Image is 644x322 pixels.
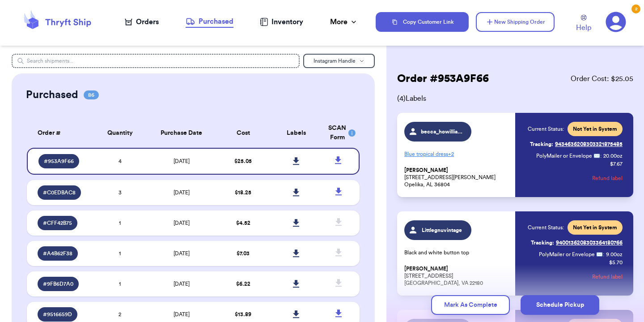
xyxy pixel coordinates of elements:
[571,73,633,84] span: Order Cost: $ 25.05
[606,251,623,258] span: 9.00 oz
[609,259,623,266] p: $ 5.70
[27,118,93,148] th: Order #
[174,220,190,226] span: [DATE]
[397,93,633,104] span: ( 4 ) Labels
[270,118,323,148] th: Labels
[328,124,349,142] div: SCAN Form
[576,15,591,33] a: Help
[235,312,251,317] span: $ 13.89
[84,90,99,99] span: 86
[536,153,600,159] span: PolyMailer or Envelope ✉️
[404,266,448,272] span: [PERSON_NAME]
[119,281,121,287] span: 1
[404,265,510,287] p: [STREET_ADDRESS] [GEOGRAPHIC_DATA], VA 22180
[43,250,72,257] span: # A4B62F38
[234,159,252,164] span: $ 25.05
[592,168,623,188] button: Refund label
[606,12,626,32] a: 2
[236,220,250,226] span: $ 4.52
[186,16,233,28] a: Purchased
[528,125,564,133] span: Current Status:
[93,118,147,148] th: Quantity
[376,12,469,32] button: Copy Customer Link
[43,219,72,227] span: # CFF42B75
[12,54,300,68] input: Search shipments...
[330,17,358,27] div: More
[119,251,121,256] span: 1
[186,16,233,27] div: Purchased
[404,167,448,174] span: [PERSON_NAME]
[43,189,76,196] span: # C0EDBAC8
[539,252,603,257] span: PolyMailer or Envelope ✉️
[119,220,121,226] span: 1
[531,236,623,250] a: Tracking:9400136208303364180766
[476,12,555,32] button: New Shipping Order
[600,152,602,159] span: :
[603,251,604,258] span: :
[43,280,73,288] span: # 9FB6D7A0
[303,54,375,68] button: Instagram Handle
[576,22,591,33] span: Help
[421,128,463,135] span: becca_howilliams
[26,88,78,102] h2: Purchased
[530,137,623,151] a: Tracking:9434636208303321875485
[119,190,122,195] span: 3
[528,224,564,231] span: Current Status:
[147,118,216,148] th: Purchase Date
[397,72,489,86] h2: Order # 953A9F66
[174,281,190,287] span: [DATE]
[573,224,617,231] span: Not Yet in System
[44,158,74,165] span: # 953A9F66
[260,17,303,27] a: Inventory
[404,147,510,161] p: Blue tropical dress
[174,251,190,256] span: [DATE]
[592,267,623,287] button: Refund label
[236,281,250,287] span: $ 6.22
[174,312,190,317] span: [DATE]
[216,118,270,148] th: Cost
[119,312,121,317] span: 2
[237,251,250,256] span: $ 7.03
[631,4,640,13] div: 2
[603,152,623,159] span: 20.00 oz
[235,190,251,195] span: $ 18.25
[404,249,510,256] p: Black and white button top
[431,295,510,315] button: Mark As Complete
[530,141,553,148] span: Tracking:
[421,227,463,234] span: Littlegnuvintage
[314,58,356,64] span: Instagram Handle
[521,295,599,315] button: Schedule Pickup
[531,239,554,246] span: Tracking:
[448,151,454,157] span: + 2
[573,125,617,133] span: Not Yet in System
[43,311,72,318] span: # 9516659D
[125,17,159,27] a: Orders
[174,190,190,195] span: [DATE]
[119,159,122,164] span: 4
[404,167,510,188] p: [STREET_ADDRESS][PERSON_NAME] Opelika, AL 36804
[610,160,623,167] p: $ 7.67
[174,159,190,164] span: [DATE]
